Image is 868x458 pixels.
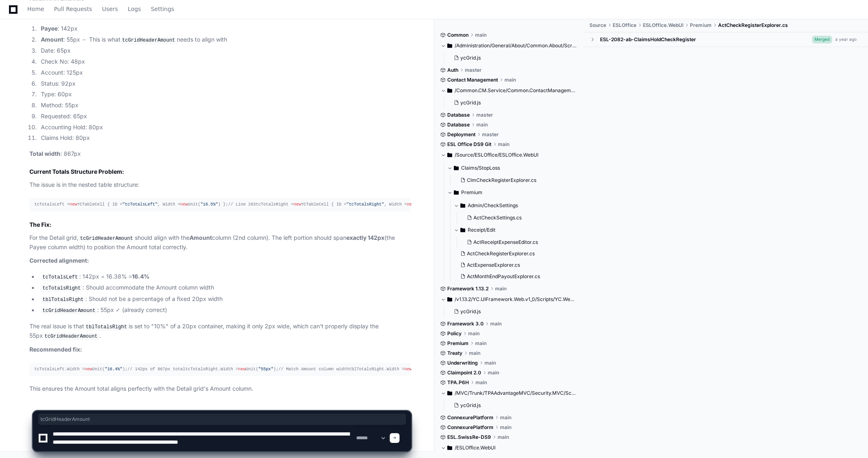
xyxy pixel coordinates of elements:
[455,390,577,396] span: /MVC/Trunk/TPAAdvantageMVC/Security.MVC/Scripts/YC.Web.UI/YCGrid
[460,100,481,106] span: ycGrid.js
[132,273,150,280] strong: 16.4%
[460,308,481,315] span: ycGrid.js
[38,35,411,45] li: : 55px ← This is what needs to align with
[190,234,212,241] strong: Amount
[447,369,481,376] span: Claimpoint 2.0
[38,68,411,77] li: Account: 125px
[457,248,572,259] button: ActCheckRegisterExplorer.cs
[84,323,129,331] code: tblTotalsRight
[461,189,482,196] span: Premium
[41,274,79,281] code: tcTotalsLeft
[447,86,452,95] svg: Directory
[127,367,185,372] span: // 142px of 867px total
[69,202,77,207] span: new
[41,36,63,43] strong: Amount
[468,227,495,233] span: Receipt/Edit
[85,367,92,372] span: new
[465,67,482,73] span: master
[495,285,507,292] span: main
[41,25,58,32] strong: Payee
[468,330,480,337] span: main
[447,285,489,292] span: Framework 1.13.2
[447,294,452,304] svg: Directory
[123,202,158,207] span: "tcTotalsLeft"
[441,148,577,162] button: /Source/ESLOffice/ESLOffice.WebUI
[490,321,502,327] span: main
[41,296,85,303] code: tblTotalsRight
[151,7,174,11] span: Settings
[38,24,411,33] li: : 142px
[447,379,469,386] span: TPA.P6H
[447,330,462,337] span: Policy
[460,55,481,61] span: ycGrid.js
[447,162,577,175] button: Claims/StopLoss
[468,202,518,209] span: Admin/CheckSettings
[27,7,44,11] span: Home
[475,32,486,38] span: main
[441,39,577,52] button: /Administration/General/About/Common.About/Scripts/YC.Web.UI/ycGrid
[498,141,509,148] span: main
[447,340,469,347] span: Premium
[451,306,572,317] button: ycGrid.js
[38,133,411,143] li: Claims Hold: 80px
[38,294,411,304] li: : Should not be a percentage of a fixed 20px width
[476,112,493,118] span: master
[447,141,491,148] span: ESL Office DS9 Git
[589,22,606,29] span: Source
[475,340,486,347] span: main
[294,202,301,207] span: new
[120,37,177,44] code: tcGridHeaderAmount
[690,22,711,29] span: Premium
[38,305,411,315] li: : 55px ✓ (already correct)
[238,367,245,372] span: new
[43,333,99,340] code: tcGridHeaderAmount
[451,97,572,108] button: ycGrid.js
[228,202,256,207] span: // Line 263
[812,35,832,43] span: Merged
[38,123,411,132] li: Accounting Hold: 80px
[447,112,470,118] span: Database
[447,360,478,366] span: Underwriting
[38,112,411,121] li: Requested: 65px
[447,321,484,327] span: Framework 3.0
[441,293,577,306] button: /v1.13.2/YC.UIFramework.Web.v1_0/Scripts/YC.Web.UI/ycGrid
[464,212,572,223] button: ActCheckSettings.cs
[407,202,414,207] span: new
[475,379,487,386] span: main
[457,259,572,271] button: ActExpenseExplorer.cs
[404,367,412,372] span: new
[34,201,406,208] div: tcTotalsLeft = YCTableCell { ID = , Width = Unit( ) }; tcTotalsRight = YCTableCell { ID = , Width...
[455,152,538,158] span: /Source/ESLOffice/ESLOffice.WebUI
[613,22,636,29] span: ESLOffice
[464,237,572,248] button: ActReceiptExpenseEditor.cs
[29,149,411,159] p: : 867px
[484,360,496,366] span: main
[455,42,577,49] span: /Administration/General/About/Common.About/Scripts/YC.Web.UI/ycGrid
[460,225,465,235] svg: Directory
[447,150,452,160] svg: Directory
[447,67,458,73] span: Auth
[447,77,498,83] span: Contact Management
[38,272,411,282] li: : 142px = 16.38% ≈
[467,273,540,280] span: ActMonthEndPayoutExplorer.cs
[180,202,187,207] span: new
[835,36,857,42] div: a year ago
[441,84,577,97] button: /Common.CM.Service/Common.ContactManagement.Service.WebUI/Scripts/YC.Web.UI/ycGrid
[473,215,522,221] span: ActCheckSettings.cs
[457,271,572,282] button: ActMonthEndPayoutExplorer.cs
[454,188,459,197] svg: Directory
[469,350,480,356] span: main
[279,367,349,372] span: // Match Amount column width
[38,46,411,55] li: Date: 65px
[41,285,83,292] code: tcTotalsRight
[451,52,572,64] button: ycGrid.js
[258,367,273,372] span: "55px"
[476,122,488,128] span: main
[460,201,465,210] svg: Directory
[29,221,411,229] h2: The Fix:
[457,175,572,186] button: ClmCheckRegisterExplorer.cs
[600,36,696,43] div: ESL-2082-ab-ClaimsHoldCheckRegister
[454,199,577,212] button: Admin/CheckSettings
[482,131,499,138] span: master
[102,7,118,11] span: Users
